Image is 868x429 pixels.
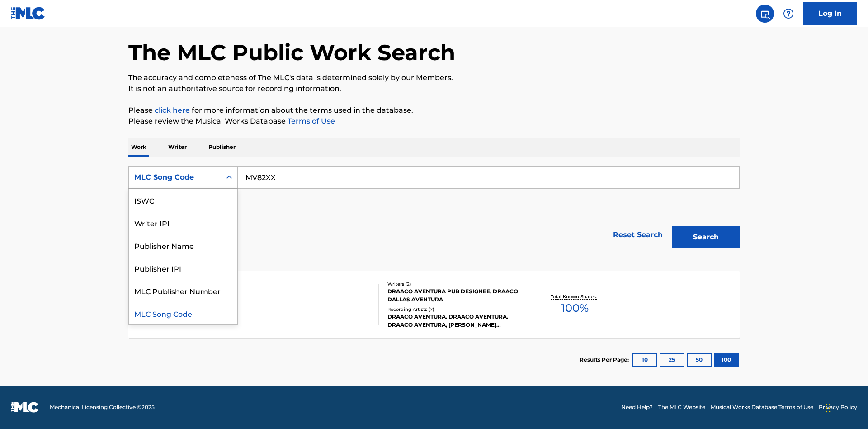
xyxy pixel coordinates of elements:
p: It is not an authoritative source for recording information. [128,83,740,94]
span: 100 % [561,300,589,316]
button: 25 [660,353,684,367]
div: Publisher Name [129,234,237,257]
div: Writers ( 2 ) [387,281,524,287]
div: Drag [826,395,831,422]
a: The MLC Website [658,403,705,411]
div: MLC Song Code [134,172,216,183]
img: logo [11,402,39,413]
img: MLC Logo [11,7,46,20]
h1: The MLC Public Work Search [128,39,455,66]
button: 10 [632,353,657,367]
a: click here [155,106,190,114]
div: Recording Artists ( 7 ) [387,306,524,313]
p: Results Per Page: [580,356,631,364]
a: Public Search [756,5,774,23]
a: Privacy Policy [819,403,857,411]
a: Log In [803,2,857,25]
a: Musical Works Database Terms of Use [711,403,813,411]
button: 50 [687,353,712,367]
div: ISWC [129,189,237,211]
img: search [759,8,770,19]
div: MLC Song Code [129,302,237,324]
a: Need Help? [621,403,653,411]
div: DRAACO AVENTURA, DRAACO AVENTURA, DRAACO AVENTURA, [PERSON_NAME] AVENTURA, DRAACO AVENTURA [387,313,524,329]
p: Writer [165,138,189,157]
p: The accuracy and completeness of The MLC's data is determined solely by our Members. [128,72,740,83]
iframe: Chat Widget [823,386,868,429]
p: Please for more information about the terms used in the database. [128,105,740,116]
div: MLC Publisher Number [129,279,237,302]
a: Reset Search [609,225,667,245]
div: Help [779,5,797,23]
img: help [783,8,794,19]
p: Please review the Musical Works Database [128,116,740,127]
a: Terms of Use [286,117,335,125]
p: Publisher [206,138,238,157]
form: Search Form [128,166,740,253]
span: Mechanical Licensing Collective © 2025 [50,403,155,411]
button: Search [672,226,740,248]
p: Total Known Shares: [551,293,599,300]
button: 100 [714,353,739,367]
div: DRAACO AVENTURA PUB DESIGNEE, DRAACO DALLAS AVENTURA [387,287,524,304]
div: Writer IPI [129,211,237,234]
div: Publisher IPI [129,257,237,279]
a: MENEAMEMLC Song Code:MV82XXISWC:T-917.105.8Writers (2)DRAACO AVENTURA PUB DESIGNEE, DRAACO DALLAS... [128,271,740,338]
p: Work [128,138,149,157]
